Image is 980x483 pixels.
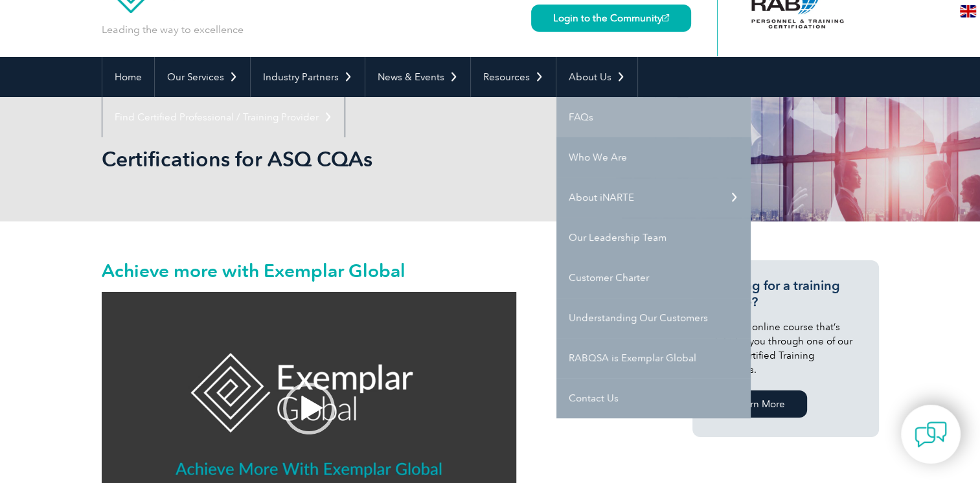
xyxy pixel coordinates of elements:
[556,378,751,418] a: Contact Us
[102,260,646,281] h2: Achieve more with Exemplar Global
[251,57,365,97] a: Industry Partners
[471,57,556,97] a: Resources
[102,23,244,37] p: Leading the way to excellence
[556,298,751,338] a: Understanding Our Customers
[102,57,154,97] a: Home
[662,14,669,21] img: open_square.png
[102,149,646,170] h2: Certifications for ASQ CQAs
[712,278,860,310] h3: Looking for a training course?
[365,57,470,97] a: News & Events
[283,383,335,434] div: Play
[556,218,751,258] a: Our Leadership Team
[556,97,751,137] a: FAQs
[556,338,751,378] a: RABQSA is Exemplar Global
[556,57,637,97] a: About Us
[531,5,691,32] a: Login to the Community
[556,258,751,298] a: Customer Charter
[712,390,807,418] a: Learn More
[960,5,976,17] img: en
[915,418,947,451] img: contact-chat.png
[102,97,345,137] a: Find Certified Professional / Training Provider
[155,57,250,97] a: Our Services
[556,177,751,218] a: About iNARTE
[556,137,751,177] a: Who We Are
[712,320,860,377] p: Find the online course that’s right for you through one of our many certified Training Providers.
